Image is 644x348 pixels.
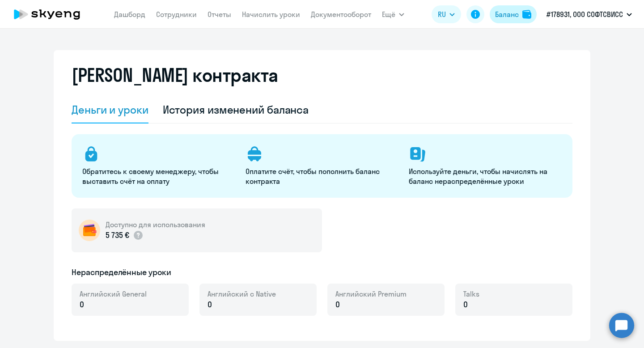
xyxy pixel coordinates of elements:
p: 5 735 € [106,229,144,241]
span: 0 [80,299,84,310]
span: 0 [463,299,468,310]
a: Отчеты [208,10,231,19]
h2: [PERSON_NAME] контракта [72,64,278,86]
img: wallet-circle.png [79,220,100,241]
a: Документооборот [311,10,371,19]
a: Сотрудники [156,10,197,19]
button: Балансbalance [490,5,537,23]
span: 0 [208,299,212,310]
span: Английский Premium [335,289,407,299]
div: История изменений баланса [163,102,309,117]
a: Начислить уроки [242,10,300,19]
p: Обратитесь к своему менеджеру, чтобы выставить счёт на оплату [82,166,235,186]
a: Дашборд [114,10,145,19]
div: Баланс [495,9,519,20]
span: RU [438,9,446,20]
h5: Доступно для использования [106,220,205,229]
div: Деньги и уроки [72,102,148,117]
span: Английский с Native [208,289,276,299]
span: 0 [335,299,340,310]
img: balance [522,10,531,19]
p: Используйте деньги, чтобы начислять на баланс нераспределённые уроки [409,166,561,186]
h5: Нераспределённые уроки [72,267,171,278]
button: Ещё [382,5,404,23]
span: Talks [463,289,479,299]
span: Ещё [382,9,395,20]
button: RU [432,5,461,23]
p: Оплатите счёт, чтобы пополнить баланс контракта [246,166,398,186]
button: #178931, ООО СОФТСВИСС [542,4,636,25]
span: Английский General [80,289,147,299]
p: #178931, ООО СОФТСВИСС [547,9,623,20]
